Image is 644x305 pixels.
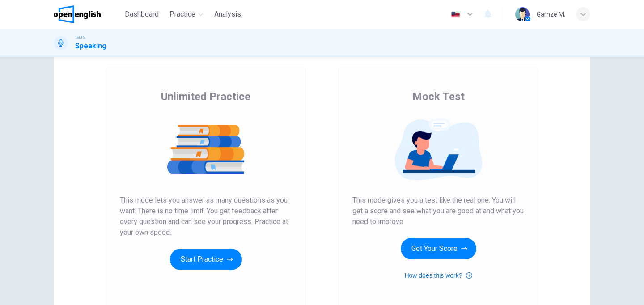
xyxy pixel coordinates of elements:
span: Analysis [214,9,241,20]
span: Practice [169,9,195,20]
button: How does this work? [404,270,472,281]
button: Dashboard [121,6,162,22]
img: OpenEnglish logo [54,5,101,23]
button: Practice [166,6,207,22]
button: Get Your Score [401,238,476,259]
span: Mock Test [412,89,465,104]
span: This mode lets you answer as many questions as you want. There is no time limit. You get feedback... [120,195,292,238]
button: Start Practice [170,249,242,270]
span: This mode gives you a test like the real one. You will get a score and see what you are good at a... [352,195,524,227]
h1: Speaking [75,41,106,51]
span: Dashboard [125,9,159,20]
a: OpenEnglish logo [54,5,121,23]
span: Unlimited Practice [161,89,250,104]
img: en [450,11,461,18]
button: Analysis [211,6,245,22]
span: IELTS [75,34,85,41]
img: Profile picture [515,7,530,21]
div: Gamze M. [537,9,565,20]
